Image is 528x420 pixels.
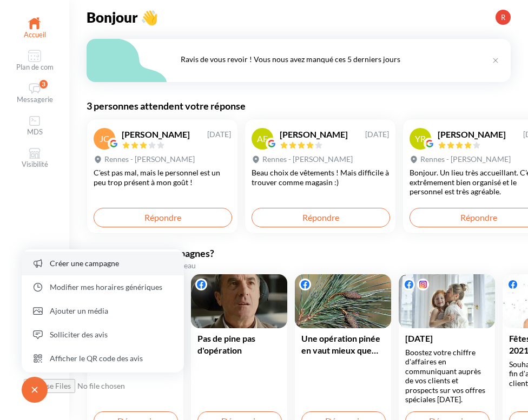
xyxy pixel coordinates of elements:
div: YR [410,128,431,150]
div: JC[PERSON_NAME][DATE]Rennes - [PERSON_NAME]C'est pas mal, mais le personnel est un peu trop prése... [87,119,238,234]
button: Répondre [94,208,232,227]
div: Pas de pine pas d'opération [197,333,281,357]
div: Beau choix de vêtements ! Mais difficile à trouver comme magasin :) [252,168,389,187]
h3: D'autres idées de campagnes? [87,247,511,260]
button: Modifier mes horaires génériques [22,275,184,299]
h1: Bonjour 👋 [87,9,511,26]
div: AF[PERSON_NAME][DATE]Rennes - [PERSON_NAME]Beau choix de vêtements ! Mais difficile à trouver com... [245,119,396,234]
div: Boostez votre chiffre d'affaires en communiquant auprès de vos clients et prospects sur vos offre... [405,348,489,404]
button: R [496,10,511,25]
p: Ravis de vous revoir ! Vous nous avez manqué ces 5 derniers jours [181,54,485,65]
button: Répondre [252,208,390,227]
div: [PERSON_NAME] [122,128,190,141]
button: Créer une campagne [22,252,184,275]
button: Afficher le QR code des avis [22,347,184,370]
div: [PERSON_NAME] [280,128,348,141]
div: JC [94,128,115,150]
label: Rennes - [PERSON_NAME] [94,155,231,164]
a: MDS [12,110,58,140]
div: AF [252,128,273,150]
h3: 3 personnes attendent votre réponse [87,99,511,112]
label: Rennes - [PERSON_NAME] [252,155,389,164]
div: Une opération pinée en vaut mieux que deux [301,333,385,357]
a: Plan de com [12,45,58,76]
div: [DATE] [405,333,489,345]
div: [PERSON_NAME] [438,128,506,141]
button: Ajouter un média [22,299,184,323]
label: [DATE] [365,131,389,138]
button: Solliciter des avis [22,323,184,347]
label: [DATE] [207,131,231,138]
div: 3 [39,80,48,89]
a: Messagerie [12,78,58,108]
a: Visibilité [12,143,58,173]
a: Accueil [12,13,58,43]
div: C'est pas mal, mais le personnel est un peu trop présent à mon goût ! [94,168,231,187]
